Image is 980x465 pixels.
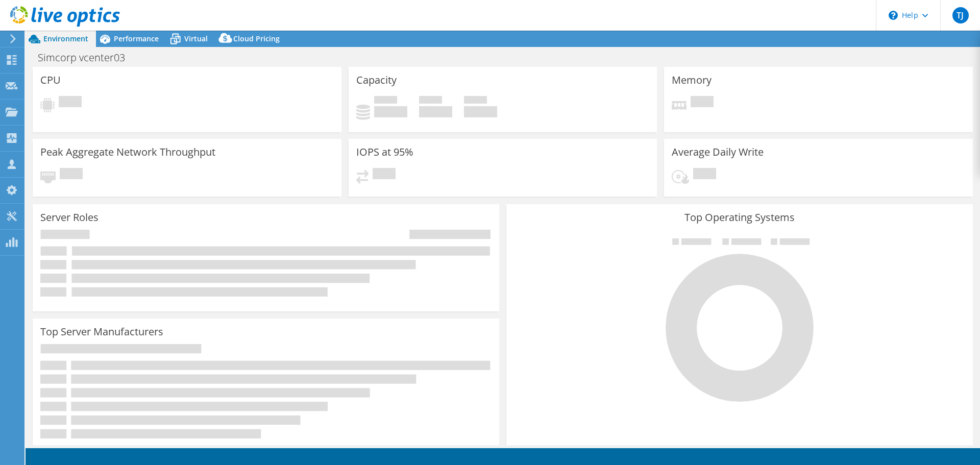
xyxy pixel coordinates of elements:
span: Pending [691,96,714,110]
span: Virtual [184,34,208,43]
span: TJ [952,7,969,23]
h3: IOPS at 95% [356,146,413,158]
span: Used [374,96,397,106]
span: Environment [43,34,88,43]
h3: Peak Aggregate Network Throughput [40,146,215,158]
h3: Top Operating Systems [514,212,965,223]
h3: Average Daily Write [672,146,764,158]
span: Pending [693,168,716,182]
span: Cloud Pricing [233,34,280,43]
h4: 0 GiB [374,106,407,117]
span: Total [464,96,487,106]
h3: Server Roles [40,212,99,223]
span: Pending [60,168,83,182]
h3: CPU [40,75,61,86]
h4: 0 GiB [464,106,497,117]
span: Free [419,96,442,106]
span: Pending [373,168,396,182]
h3: Top Server Manufacturers [40,326,163,337]
span: Pending [59,96,82,110]
h1: Simcorp vcenter03 [33,52,141,63]
h3: Memory [672,75,712,86]
h3: Capacity [356,75,397,86]
svg: \n [889,11,898,20]
h4: 0 GiB [419,106,452,117]
span: Performance [114,34,159,43]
